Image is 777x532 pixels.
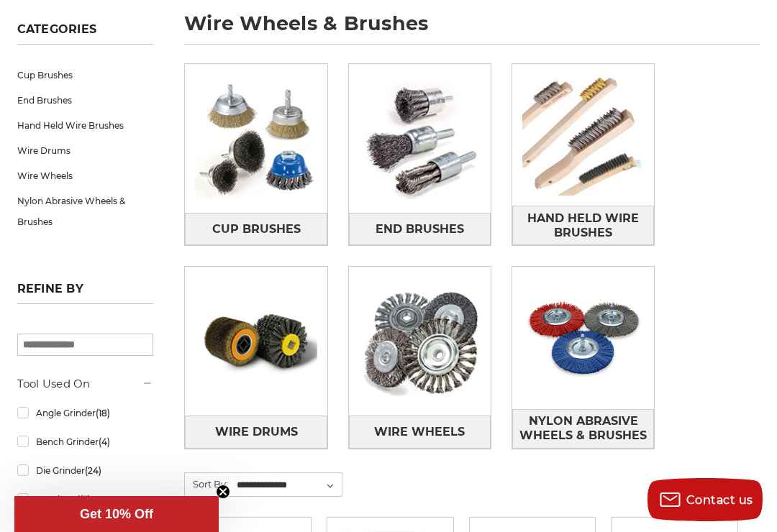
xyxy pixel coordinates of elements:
[17,22,154,45] h5: Categories
[17,63,154,88] a: Cup Brushes
[349,213,491,245] a: End Brushes
[512,64,654,206] img: Hand Held Wire Brushes
[185,416,327,448] a: Wire Drums
[17,282,154,304] h5: Refine by
[17,113,154,138] a: Hand Held Wire Brushes
[17,188,154,234] a: Nylon Abrasive Wheels & Brushes
[235,474,342,496] select: Sort By:
[212,217,301,242] span: Cup Brushes
[512,206,654,245] a: Hand Held Wire Brushes
[185,270,327,412] img: Wire Drums
[185,68,327,209] img: Cup Brushes
[17,88,154,113] a: End Brushes
[17,375,154,393] h5: Tool Used On
[80,507,153,521] span: Get 10% Off
[184,14,760,45] h1: wire wheels & brushes
[647,478,763,521] button: Contact us
[80,494,91,505] span: (7)
[17,163,154,188] a: Wire Wheels
[512,409,654,449] a: Nylon Abrasive Wheels & Brushes
[349,68,491,209] img: End Brushes
[376,217,464,242] span: End Brushes
[349,270,491,412] img: Wire Wheels
[512,267,654,408] img: Nylon Abrasive Wheels & Brushes
[85,465,101,476] span: (24)
[216,485,230,499] button: Close teaser
[185,213,327,245] a: Cup Brushes
[17,400,154,426] a: Angle Grinder
[374,420,465,444] span: Wire Wheels
[686,493,753,507] span: Contact us
[349,416,491,448] a: Wire Wheels
[513,206,653,245] span: Hand Held Wire Brushes
[17,429,154,454] a: Bench Grinder
[17,138,154,163] a: Wire Drums
[513,409,653,448] span: Nylon Abrasive Wheels & Brushes
[99,436,110,447] span: (4)
[14,496,219,532] div: Get 10% OffClose teaser
[96,408,110,418] span: (18)
[17,458,154,483] a: Die Grinder
[17,487,154,512] a: Hand Tool
[185,473,228,495] label: Sort By:
[215,420,298,444] span: Wire Drums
